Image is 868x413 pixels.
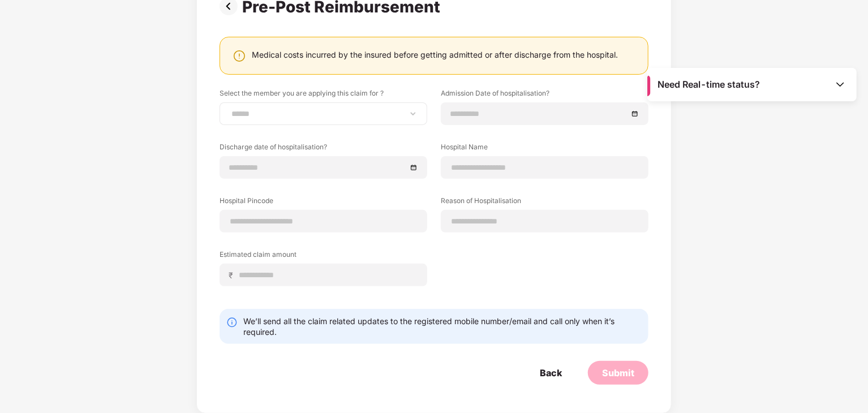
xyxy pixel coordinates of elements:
label: Discharge date of hospitalisation? [220,142,427,156]
label: Admission Date of hospitalisation? [441,88,648,102]
div: Back [540,367,562,379]
label: Select the member you are applying this claim for ? [220,88,427,102]
span: Need Real-time status? [658,79,760,91]
div: We’ll send all the claim related updates to the registered mobile number/email and call only when... [243,316,642,337]
div: Medical costs incurred by the insured before getting admitted or after discharge from the hospital. [252,49,618,60]
label: Reason of Hospitalisation [441,196,648,210]
label: Hospital Name [441,142,648,156]
label: Hospital Pincode [220,196,427,210]
div: Submit [602,367,634,379]
span: ₹ [229,270,238,281]
img: svg+xml;base64,PHN2ZyBpZD0iV2FybmluZ18tXzI0eDI0IiBkYXRhLW5hbWU9Ildhcm5pbmcgLSAyNHgyNCIgeG1sbnM9Im... [233,49,246,63]
img: Toggle Icon [835,79,846,90]
label: Estimated claim amount [220,249,427,264]
img: svg+xml;base64,PHN2ZyBpZD0iSW5mby0yMHgyMCIgeG1sbnM9Imh0dHA6Ly93d3cudzMub3JnLzIwMDAvc3ZnIiB3aWR0aD... [226,317,238,328]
